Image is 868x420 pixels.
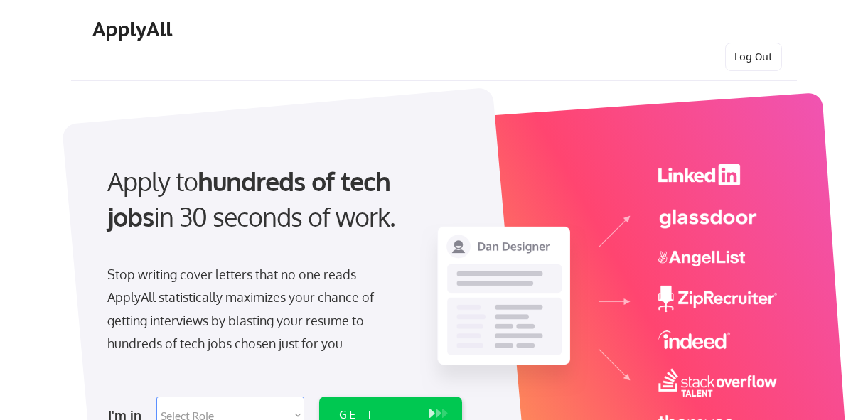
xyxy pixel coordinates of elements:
div: ApplyAll [92,17,176,41]
div: Stop writing cover letters that no one reads. ApplyAll statistically maximizes your chance of get... [107,263,400,355]
button: Log Out [725,43,782,71]
div: Apply to in 30 seconds of work. [107,163,456,235]
strong: hundreds of tech jobs [107,165,397,232]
